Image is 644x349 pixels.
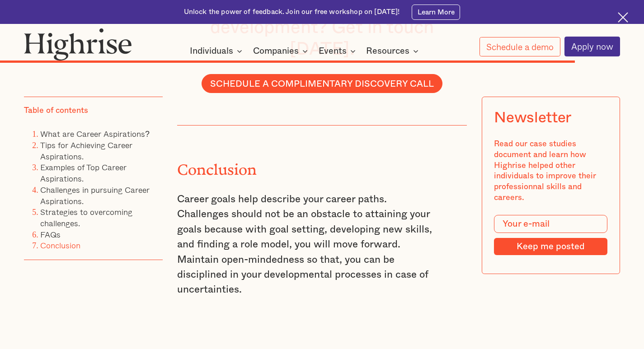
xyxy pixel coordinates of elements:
a: Conclusion [40,239,80,251]
input: Keep me posted [494,238,607,255]
img: Cross icon [618,12,628,23]
div: Companies [253,46,310,56]
p: Career goals help describe your career paths. Challenges should not be an obstacle to attaining y... [177,192,437,298]
div: Individuals [190,46,245,56]
a: Apply now [564,37,620,56]
a: Challenges in pursuing Career Aspirations. [40,183,150,207]
div: Unlock the power of feedback. Join our free workshop on [DATE]! [184,7,400,17]
a: Schedule a demo [479,37,560,56]
p: ‍ [177,312,437,326]
h2: Conclusion [177,158,437,175]
div: Events [319,46,347,56]
a: Learn More [412,5,460,20]
img: Highrise logo [24,28,132,60]
input: Your e-mail [494,215,607,233]
div: Companies [253,46,299,56]
form: Modal Form [494,215,607,255]
div: Read our case studies document and learn how Highrise helped other individuals to improve their p... [494,139,607,203]
div: Individuals [190,46,233,56]
div: Table of contents [24,105,88,116]
a: SCHEDULE A COMPLIMENTARY DISCOVERY CALL [202,74,442,93]
div: Resources [366,46,421,56]
div: Newsletter [494,109,571,126]
div: Resources [366,46,409,56]
div: Events [319,46,358,56]
a: Tips for Achieving Career Aspirations. [40,139,132,163]
a: FAQs [40,228,61,240]
a: What are Career Aspirations? [40,127,150,140]
a: Strategies to overcoming challenges. [40,205,132,229]
a: Examples of Top Career Aspirations. [40,161,127,185]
